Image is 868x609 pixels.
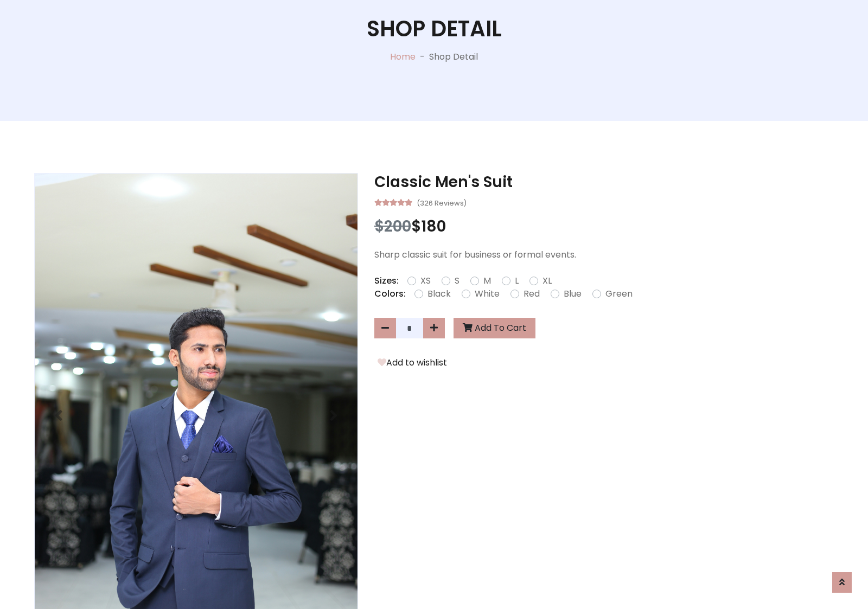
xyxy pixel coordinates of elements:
p: Colors: [374,287,406,300]
h1: Shop Detail [367,16,502,42]
label: Blue [564,287,582,300]
label: XL [542,274,552,287]
a: Home [390,50,416,63]
button: Add to wishlist [374,356,450,370]
label: Black [427,287,451,300]
label: Green [605,287,633,300]
p: Sharp classic suit for business or formal events. [374,248,834,261]
label: M [483,274,491,287]
small: (326 Reviews) [417,196,467,209]
label: XS [420,274,431,287]
p: Sizes: [374,274,399,287]
button: Add To Cart [454,318,535,338]
p: Shop Detail [429,50,478,63]
span: 180 [421,216,446,237]
label: S [455,274,459,287]
p: - [416,50,429,63]
label: L [515,274,519,287]
label: Red [524,287,540,300]
label: White [475,287,500,300]
h3: $ [374,217,834,236]
h3: Classic Men's Suit [374,173,834,191]
span: $200 [374,216,411,237]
